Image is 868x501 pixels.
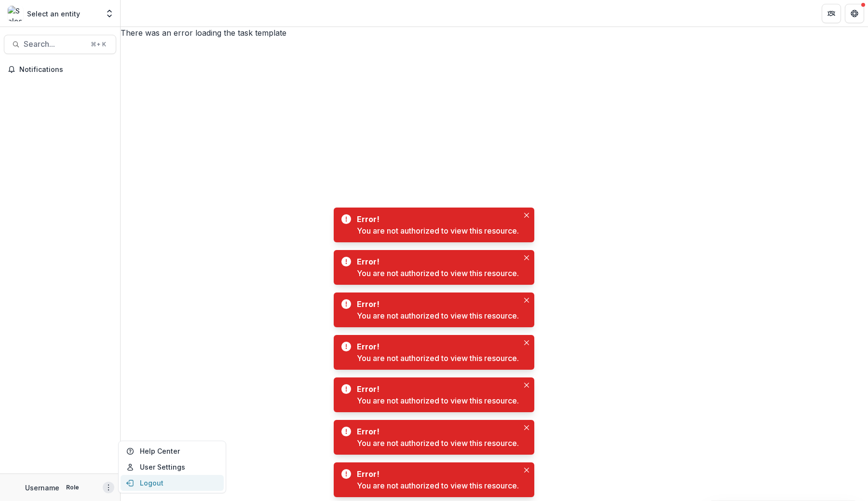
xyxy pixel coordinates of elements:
button: Close [521,209,532,221]
div: You are not authorized to view this resource. [357,395,519,406]
p: Username [25,483,59,493]
span: Notifications [19,66,112,74]
div: Error! [357,256,515,267]
button: Notifications [4,62,116,77]
span: Search... [24,40,85,49]
button: Search... [4,35,116,54]
div: Error! [357,383,515,395]
button: Close [521,422,532,433]
div: Error! [357,213,515,225]
div: Error! [357,341,515,352]
button: Close [521,464,532,476]
button: Close [521,379,532,391]
div: Error! [357,468,515,480]
div: Error! [357,298,515,310]
div: You are not authorized to view this resource. [357,225,519,237]
div: You are not authorized to view this resource. [357,310,519,321]
div: You are not authorized to view this resource. [357,267,519,279]
p: Select an entity [27,9,80,19]
button: More [103,482,114,493]
button: Open entity switcher [103,4,116,23]
div: You are not authorized to view this resource. [357,480,519,491]
button: Close [521,337,532,348]
button: Close [521,294,532,306]
button: Get Help [845,4,864,23]
div: You are not authorized to view this resource. [357,437,519,449]
div: ⌘ + K [89,39,108,50]
img: Select an entity [8,6,23,21]
div: Error! [357,426,515,437]
div: You are not authorized to view this resource. [357,352,519,364]
p: There was an error loading the task template [121,27,868,39]
p: Role [63,483,82,492]
button: Close [521,252,532,264]
button: Partners [822,4,841,23]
